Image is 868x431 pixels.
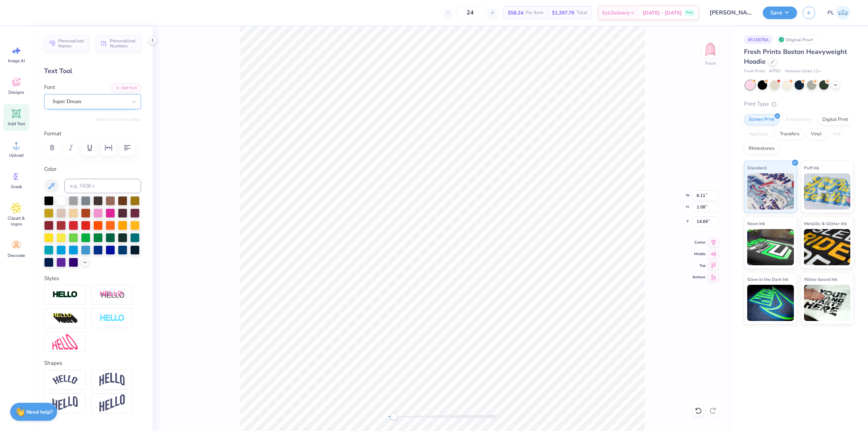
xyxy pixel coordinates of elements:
img: Flag [52,396,78,410]
span: Bottom [693,274,706,280]
button: Switch to Greek Letters [96,117,141,122]
span: Free [686,10,693,15]
span: Upload [9,152,24,158]
img: Rise [99,394,125,412]
img: Shadow [99,290,125,299]
span: Puff Ink [804,164,819,172]
span: Personalized Numbers [110,38,137,48]
input: Untitled Design [704,5,757,20]
img: Metallic & Glitter Ink [804,229,851,265]
span: Image AI [8,58,25,64]
span: Per Item [526,9,543,17]
img: Negative Space [99,314,125,322]
span: Minimum Order: 12 + [785,68,821,75]
img: Puff Ink [804,173,851,210]
span: $1,397.76 [552,9,574,17]
a: PL [824,5,854,20]
div: Print Type [744,100,854,108]
img: Water based Ink [804,285,851,321]
span: Center [693,240,706,245]
span: Water based Ink [804,275,837,283]
div: Embroidery [781,114,816,125]
div: Text Tool [44,66,141,76]
label: Styles [44,274,59,283]
label: Format [44,130,141,138]
span: Neon Ink [747,220,765,227]
img: Neon Ink [747,229,794,265]
span: Glow in the Dark Ink [747,275,788,283]
button: Save [763,7,797,19]
strong: Need help? [26,409,52,415]
div: Digital Print [818,114,853,125]
img: Arch [99,373,125,386]
span: Designs [8,89,24,95]
input: – – [456,6,484,19]
img: Front [703,42,718,56]
span: Total [576,9,587,17]
span: Add Text [8,121,25,127]
label: Font [44,83,55,92]
span: Standard [747,164,766,172]
span: $58.24 [508,9,523,17]
div: Original Proof [776,35,817,44]
div: # 515878A [744,35,773,44]
span: Middle [693,251,706,257]
div: Accessibility label [390,413,397,420]
span: Fresh Prints Boston Heavyweight Hoodie [744,47,847,66]
span: Personalized Names [58,38,85,48]
label: Color [44,165,141,173]
img: Pamela Lois Reyes [836,5,850,20]
div: Vinyl [806,129,826,140]
div: Applique [744,129,773,140]
div: Front [705,60,716,67]
span: Top [693,263,706,269]
span: Clipart & logos [4,215,28,227]
div: Rhinestones [744,143,779,154]
span: Greek [11,184,22,190]
span: PL [827,9,834,17]
img: Stroke [52,291,78,299]
label: Shapes [44,359,62,367]
div: Transfers [775,129,804,140]
img: Standard [747,173,794,210]
span: # FP87 [769,68,781,75]
div: Screen Print [744,114,779,125]
button: Add Font [111,83,141,93]
span: Decorate [8,253,25,258]
img: Glow in the Dark Ink [747,285,794,321]
span: Est. Delivery [602,9,630,17]
span: [DATE] - [DATE] [643,9,682,17]
button: Personalized Names [44,35,89,52]
input: e.g. 7428 c [64,179,141,193]
img: Free Distort [52,334,78,350]
img: Arc [52,375,78,385]
div: Foil [829,129,846,140]
span: Metallic & Glitter Ink [804,220,847,227]
button: Personalized Numbers [96,35,141,52]
img: 3D Illusion [52,313,78,324]
span: Fresh Prints [744,68,765,75]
